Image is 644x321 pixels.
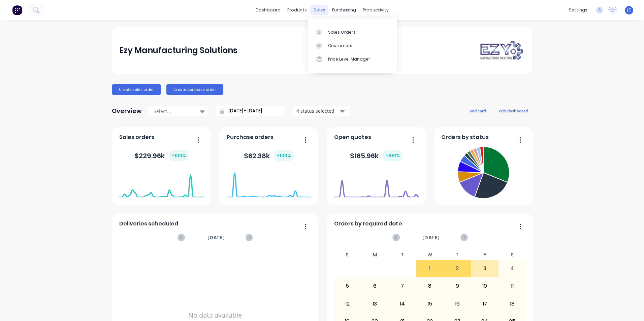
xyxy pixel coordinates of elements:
div: 10 [471,278,498,294]
div: 1 [416,260,443,277]
div: 3 [471,260,498,277]
span: Orders by status [441,133,489,141]
div: purchasing [329,5,359,15]
div: 16 [444,295,471,312]
div: 13 [361,295,388,312]
div: M [361,250,389,260]
div: T [444,250,471,260]
button: edit dashboard [494,106,532,115]
a: dashboard [252,5,284,15]
div: 2 [444,260,471,277]
div: S [498,250,526,260]
span: Open quotes [334,133,371,141]
img: Ezy Manufacturing Solutions [478,39,525,61]
button: 4 status selected [293,106,350,116]
div: 17 [471,295,498,312]
span: JC [627,7,631,13]
div: + 100 % [383,150,402,161]
div: + 100 % [274,150,294,161]
div: $ 62.38k [244,150,294,161]
div: 18 [499,295,526,312]
div: 6 [361,278,388,294]
div: Customers [328,43,352,49]
div: Ezy Manufacturing Solutions [119,44,237,57]
div: 8 [416,278,443,294]
span: Purchase orders [227,133,273,141]
span: Deliveries scheduled [119,220,178,228]
div: 15 [416,295,443,312]
button: add card [465,106,490,115]
span: [DATE] [207,234,225,241]
img: Factory [12,5,22,15]
div: W [416,250,444,260]
span: Sales orders [119,133,154,141]
a: Sales Orders [308,25,397,39]
div: 14 [389,295,416,312]
div: $ 165.96k [350,150,402,161]
div: Overview [112,104,142,118]
div: 4 [499,260,526,277]
div: $ 229.96k [134,150,189,161]
div: 4 status selected [296,107,339,114]
div: 7 [389,278,416,294]
div: settings [566,5,591,15]
button: Create sales order [112,84,161,95]
div: F [471,250,498,260]
div: Price Level Manager [328,56,370,62]
div: Sales Orders [328,29,356,35]
div: 9 [444,278,471,294]
div: S [334,250,361,260]
div: 11 [499,278,526,294]
div: + 100 % [169,150,189,161]
div: 5 [334,278,361,294]
div: products [284,5,310,15]
span: Orders by required date [334,220,402,228]
div: T [389,250,416,260]
div: productivity [359,5,392,15]
div: sales [310,5,329,15]
span: [DATE] [422,234,440,241]
div: 12 [334,295,361,312]
button: Create purchase order [166,84,223,95]
a: Customers [308,39,397,52]
a: Price Level Manager [308,52,397,66]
